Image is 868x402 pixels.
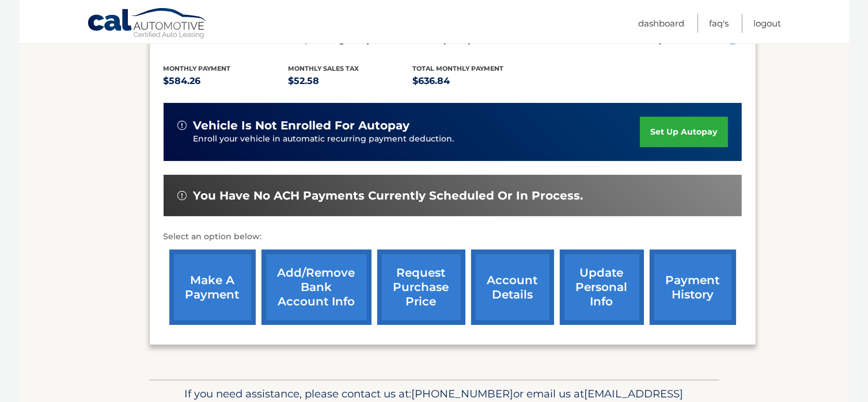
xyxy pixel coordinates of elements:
img: alert-white.svg [177,121,187,130]
p: Select an option below: [164,230,742,244]
p: $52.58 [288,73,413,89]
a: Cal Automotive [87,7,208,41]
span: Total Monthly Payment [413,64,504,72]
a: request purchase price [377,250,465,325]
p: Enroll your vehicle in automatic recurring payment deduction. [194,133,640,146]
span: Monthly sales Tax [288,64,359,72]
a: FAQ's [710,14,729,33]
span: Monthly Payment [164,64,231,72]
a: update personal info [560,250,644,325]
p: $636.84 [413,73,538,89]
a: Add/Remove bank account info [261,250,372,325]
a: make a payment [169,250,256,325]
span: vehicle is not enrolled for autopay [194,118,410,133]
span: [PHONE_NUMBER] [412,387,514,400]
span: You have no ACH payments currently scheduled or in process. [194,189,583,203]
a: payment history [650,250,736,325]
img: alert-white.svg [177,191,187,200]
p: $584.26 [164,73,289,89]
a: account details [471,250,554,325]
a: set up autopay [640,117,727,147]
a: Logout [754,14,782,33]
a: Dashboard [639,14,685,33]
